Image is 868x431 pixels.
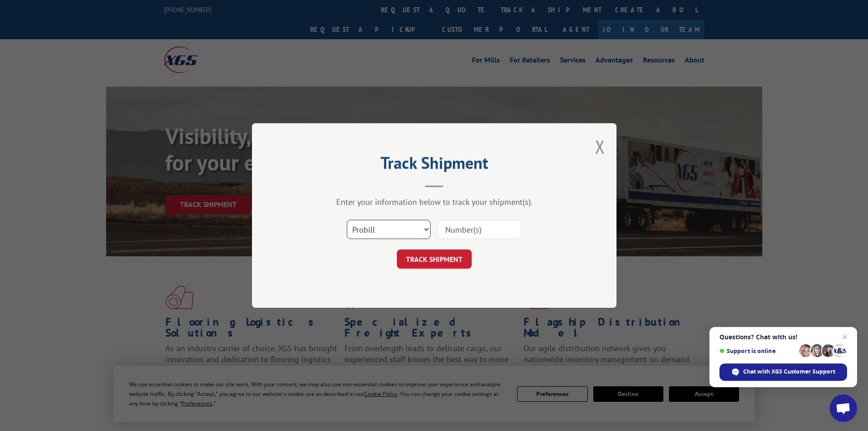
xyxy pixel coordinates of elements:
[719,333,847,341] span: Questions? Chat with us!
[397,249,472,269] button: TRACK SHIPMENT
[719,363,847,381] div: Chat with XGS Customer Support
[839,332,850,343] span: Close chat
[719,348,796,354] span: Support is online
[298,156,571,174] h2: Track Shipment
[743,368,835,376] span: Chat with XGS Customer Support
[830,395,857,422] div: Open chat
[437,220,521,239] input: Number(s)
[298,197,571,207] div: Enter your information below to track your shipment(s).
[595,135,605,159] button: Close modal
